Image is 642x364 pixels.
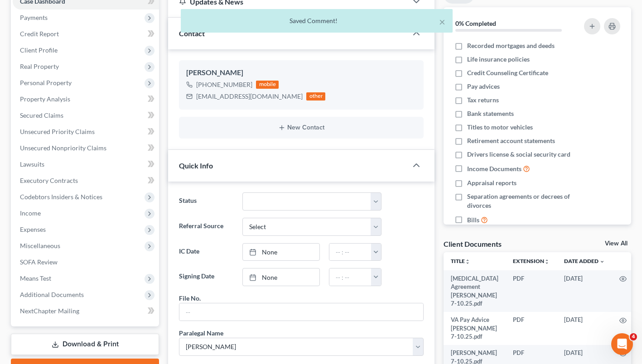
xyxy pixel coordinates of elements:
[467,96,499,105] span: Tax returns
[11,334,159,355] a: Download & Print
[467,192,577,210] span: Separation agreements or decrees of divorces
[630,333,637,340] span: 4
[174,192,238,211] label: Status
[20,291,84,298] span: Additional Documents
[13,140,159,156] a: Unsecured Nonpriority Claims
[13,172,159,189] a: Executory Contracts
[467,55,530,64] span: Life insurance policies
[188,16,445,25] div: Saved Comment!
[196,80,252,89] div: [PHONE_NUMBER]
[444,312,506,345] td: VA Pay Advice [PERSON_NAME] 7-10.25.pdf
[467,136,555,145] span: Retirement account statements
[243,244,319,261] a: None
[20,160,44,168] span: Lawsuits
[444,239,502,249] div: Client Documents
[439,16,445,27] button: ×
[467,150,570,159] span: Drivers license & social security card
[467,216,479,225] span: Bills
[174,218,238,236] label: Referral Source
[557,312,612,345] td: [DATE]
[179,328,223,338] div: Paralegal Name
[179,161,213,170] span: Quick Info
[20,62,59,70] span: Real Property
[243,268,319,286] a: None
[20,30,59,38] span: Credit Report
[20,111,63,119] span: Secured Claims
[306,92,325,101] div: other
[20,95,70,103] span: Property Analysis
[20,274,51,282] span: Means Test
[605,240,628,247] a: View All
[467,178,516,187] span: Appraisal reports
[13,107,159,124] a: Secured Claims
[186,67,416,78] div: [PERSON_NAME]
[20,79,72,86] span: Personal Property
[451,258,470,264] a: Titleunfold_more
[13,156,159,172] a: Lawsuits
[506,312,557,345] td: PDF
[564,258,605,264] a: Date Added expand_more
[467,109,514,118] span: Bank statements
[506,270,557,312] td: PDF
[13,124,159,140] a: Unsecured Priority Claims
[179,293,201,303] div: File No.
[20,209,41,217] span: Income
[467,164,521,173] span: Income Documents
[329,268,372,286] input: -- : --
[444,270,506,312] td: [MEDICAL_DATA] Agreement [PERSON_NAME] 7-10.25.pdf
[20,128,95,135] span: Unsecured Priority Claims
[467,41,555,50] span: Recorded mortgages and deeds
[467,68,548,77] span: Credit Counseling Certificate
[20,46,58,54] span: Client Profile
[13,303,159,319] a: NextChapter Mailing
[599,259,605,264] i: expand_more
[467,123,533,132] span: Titles to motor vehicles
[329,244,372,261] input: -- : --
[179,303,423,321] input: --
[611,333,633,355] iframe: Intercom live chat
[544,259,550,264] i: unfold_more
[20,193,102,201] span: Codebtors Insiders & Notices
[20,225,46,233] span: Expenses
[174,268,238,286] label: Signing Date
[256,81,279,89] div: mobile
[13,254,159,270] a: SOFA Review
[20,177,78,184] span: Executory Contracts
[13,91,159,107] a: Property Analysis
[174,243,238,261] label: IC Date
[20,307,79,315] span: NextChapter Mailing
[20,242,60,249] span: Miscellaneous
[186,124,416,131] button: New Contact
[513,258,550,264] a: Extensionunfold_more
[465,259,470,264] i: unfold_more
[196,92,303,101] div: [EMAIL_ADDRESS][DOMAIN_NAME]
[20,144,106,152] span: Unsecured Nonpriority Claims
[20,258,58,266] span: SOFA Review
[557,270,612,312] td: [DATE]
[467,82,500,91] span: Pay advices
